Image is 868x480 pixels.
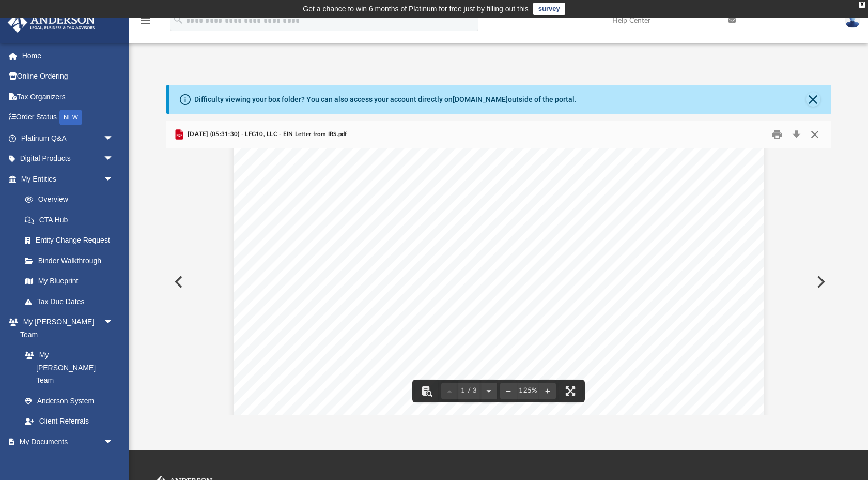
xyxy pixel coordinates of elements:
a: My [PERSON_NAME] Teamarrow_drop_down [7,312,124,345]
button: Zoom in [539,380,556,402]
div: Current zoom level [517,387,539,394]
button: Next page [481,380,497,402]
a: Entity Change Request [14,230,129,251]
span: arrow_drop_down [103,128,124,149]
img: Anderson Advisors Platinum Portal [5,12,98,33]
a: My [PERSON_NAME] Team [14,345,119,391]
a: Order StatusNEW [7,107,129,128]
span: arrow_drop_down [103,169,124,190]
button: Close [806,92,820,107]
a: survey [533,3,565,15]
a: My Blueprint [14,271,124,292]
a: My Entitiesarrow_drop_down [7,169,129,189]
button: Download [787,127,806,143]
i: search [173,14,184,25]
a: Tax Due Dates [14,291,129,312]
a: Online Ordering [7,66,129,87]
button: Zoom out [500,380,517,402]
a: Tax Organizers [7,86,129,107]
button: 1 / 3 [458,380,481,402]
button: Enter fullscreen [559,380,582,402]
a: Binder Walkthrough [14,250,129,271]
span: arrow_drop_down [103,148,124,170]
a: menu [139,20,152,27]
button: Toggle findbar [415,380,438,402]
div: Get a chance to win 6 months of Platinum for free just by filling out this [303,3,529,15]
span: arrow_drop_down [103,431,124,453]
div: File preview [166,148,831,415]
a: My Documentsarrow_drop_down [7,431,124,452]
a: Overview [14,189,129,210]
a: Client Referrals [14,411,124,432]
a: [DOMAIN_NAME] [453,95,508,103]
button: Next File [809,267,831,296]
a: Home [7,46,129,66]
button: Close [805,127,824,143]
div: Preview [166,121,831,415]
a: Digital Productsarrow_drop_down [7,148,129,169]
div: NEW [59,110,82,125]
a: CTA Hub [14,209,129,230]
i: menu [139,14,152,27]
a: Anderson System [14,391,124,411]
div: close [859,2,865,8]
button: Print [767,127,787,143]
div: Difficulty viewing your box folder? You can also access your account directly on outside of the p... [194,94,577,105]
span: 1 / 3 [458,387,481,394]
img: User Pic [845,13,860,28]
div: Document Viewer [166,148,831,415]
span: [DATE] (05:31:30) - LFG10, LLC - EIN Letter from IRS.pdf [185,130,347,139]
span: arrow_drop_down [103,312,124,333]
a: Platinum Q&Aarrow_drop_down [7,128,129,148]
button: Previous File [166,267,189,296]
